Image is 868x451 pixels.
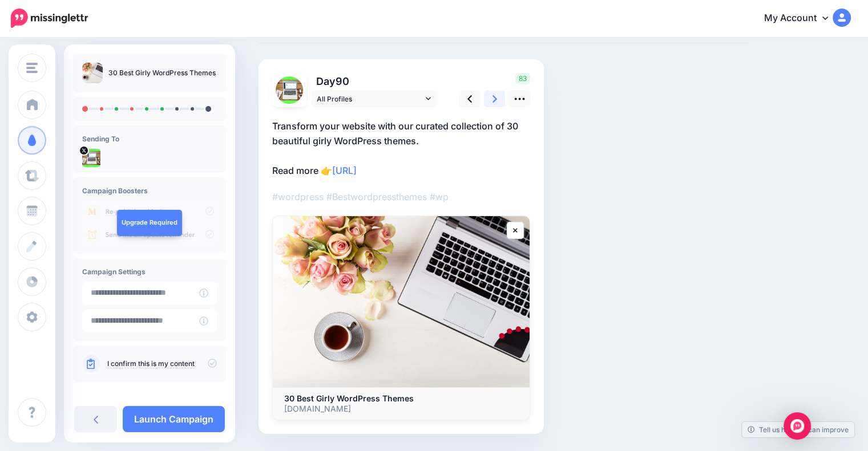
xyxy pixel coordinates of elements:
[272,189,530,204] p: #wordpress #Bestwordpressthemes #wp
[753,5,851,32] a: My Account
[82,186,217,195] h4: Campaign Boosters
[108,67,216,79] p: 30 Best Girly WordPress Themes
[82,201,217,245] img: campaign_review_boosters.png
[82,149,100,167] img: Z0nkqP-v-73656.jpg
[11,9,88,28] img: Missinglettr
[82,135,217,143] h4: Sending To
[311,73,438,90] p: Day
[284,393,414,403] b: 30 Best Girly WordPress Themes
[317,93,423,105] span: All Profiles
[332,165,357,176] a: [URL]
[276,76,303,104] img: Z0nkqP-v-73656.jpg
[82,267,217,276] h4: Campaign Settings
[311,91,437,107] a: All Profiles
[742,422,854,437] a: Tell us how we can improve
[117,210,182,236] a: Upgrade Required
[336,75,349,87] span: 90
[284,404,518,414] p: [DOMAIN_NAME]
[82,63,103,83] img: a1c51a5c6151f4b21cbb149fd70ac3ea_thumb.jpg
[515,73,530,84] span: 83
[273,216,530,387] img: 30 Best Girly WordPress Themes
[272,119,530,178] p: Transform your website with our curated collection of 30 beautiful girly WordPress themes. Read m...
[26,63,38,73] img: menu.png
[107,359,195,368] a: I confirm this is my content
[784,412,811,440] div: Open Intercom Messenger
